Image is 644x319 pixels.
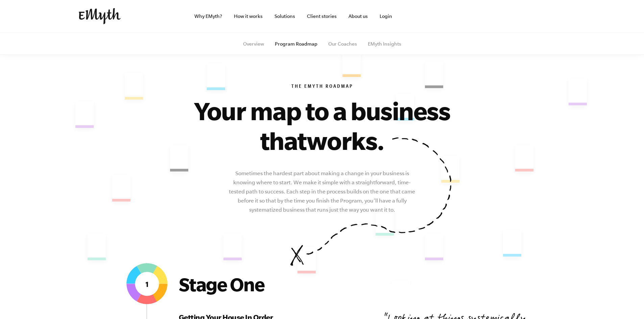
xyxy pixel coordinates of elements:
a: Overview [243,41,264,47]
iframe: Embedded CTA [420,9,491,24]
a: Our Coaches [328,41,357,47]
img: EMyth [79,8,121,24]
h6: The EMyth Roadmap [117,84,528,90]
h1: Your map to a business that [173,96,471,155]
iframe: Chat Widget [610,287,644,319]
p: Sometimes the hardest part about making a change in your business is knowing where to start. We m... [228,169,416,214]
a: EMyth Insights [368,41,401,47]
a: Program Roadmap [275,41,317,47]
iframe: Embedded CTA [495,9,566,24]
h2: Stage One [179,273,314,295]
span: works. [307,126,384,155]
